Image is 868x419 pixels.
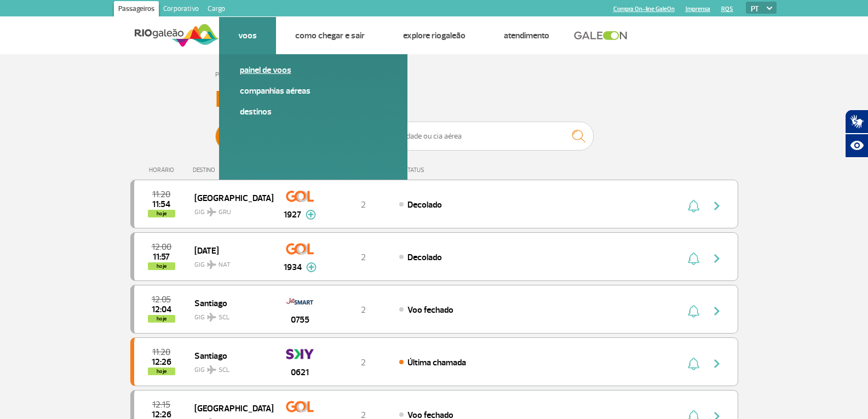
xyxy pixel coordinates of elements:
span: 1927 [284,208,301,221]
a: Como chegar e sair [295,30,365,41]
a: Corporativo [159,1,203,19]
img: destiny_airplane.svg [207,365,216,374]
span: 0621 [291,366,309,379]
img: seta-direita-painel-voo.svg [710,357,723,370]
span: 2025-08-28 11:20:00 [152,348,170,356]
a: Painel de voos [240,64,387,76]
span: 2025-08-28 12:15:00 [152,401,170,409]
span: 2 [361,199,366,210]
a: Companhias Aéreas [240,85,387,97]
span: 2025-08-28 12:26:00 [152,358,171,366]
span: [GEOGRAPHIC_DATA] [194,191,265,205]
span: 2025-08-28 12:05:00 [152,296,171,303]
a: Atendimento [504,30,549,41]
img: sino-painel-voo.svg [688,199,699,213]
span: GRU [219,208,231,217]
img: seta-direita-painel-voo.svg [710,252,723,265]
span: Decolado [407,199,442,210]
span: Santiago [194,348,265,363]
span: [GEOGRAPHIC_DATA] [194,401,265,415]
span: hoje [148,315,175,323]
span: GIG [194,359,265,375]
span: GIG [194,254,265,270]
span: SCL [219,365,229,375]
img: seta-direita-painel-voo.svg [710,199,723,213]
span: 2 [361,357,366,368]
span: 2 [361,252,366,263]
span: NAT [219,260,231,270]
span: Decolado [407,252,442,263]
span: hoje [148,368,175,375]
button: Abrir recursos assistivos. [845,134,868,158]
div: HORÁRIO [134,167,193,174]
span: 2025-08-28 11:57:38 [153,253,170,261]
a: Explore RIOgaleão [403,30,465,41]
a: Cargo [203,1,229,19]
a: Voos [238,30,257,41]
a: Página Inicial [215,71,249,79]
span: 2025-08-28 12:00:00 [152,243,171,251]
div: Plugin de acessibilidade da Hand Talk. [845,110,868,158]
button: Abrir tradutor de língua de sinais. [845,110,868,134]
img: mais-info-painel-voo.svg [306,210,316,220]
span: 2025-08-28 11:54:20 [152,200,170,208]
span: GIG [194,202,265,217]
h3: Painel de Voos [215,86,653,113]
a: Imprensa [686,5,710,13]
a: Passageiros [114,1,159,19]
a: Compra On-line GaleOn [613,5,675,13]
div: STATUS [399,167,488,174]
a: RQS [721,5,733,13]
span: 2025-08-28 12:26:00 [152,411,171,418]
img: destiny_airplane.svg [207,313,216,322]
span: GIG [194,307,265,323]
span: 2025-08-28 12:04:48 [152,306,171,313]
span: hoje [148,210,175,217]
span: [DATE] [194,243,265,257]
input: Voo, cidade ou cia aérea [375,122,594,151]
span: hoje [148,262,175,270]
span: Voo fechado [407,305,453,315]
span: 0755 [291,313,309,326]
span: Santiago [194,296,265,310]
img: sino-painel-voo.svg [688,305,699,318]
img: destiny_airplane.svg [207,208,216,216]
img: sino-painel-voo.svg [688,252,699,265]
span: Última chamada [407,357,466,368]
img: seta-direita-painel-voo.svg [710,305,723,318]
span: 2 [361,305,366,315]
img: mais-info-painel-voo.svg [306,262,317,272]
span: 2025-08-28 11:20:00 [152,191,170,198]
img: destiny_airplane.svg [207,260,216,269]
a: Destinos [240,106,387,118]
span: SCL [219,313,229,323]
div: DESTINO [193,167,273,174]
img: sino-painel-voo.svg [688,357,699,370]
span: 1934 [284,261,302,274]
